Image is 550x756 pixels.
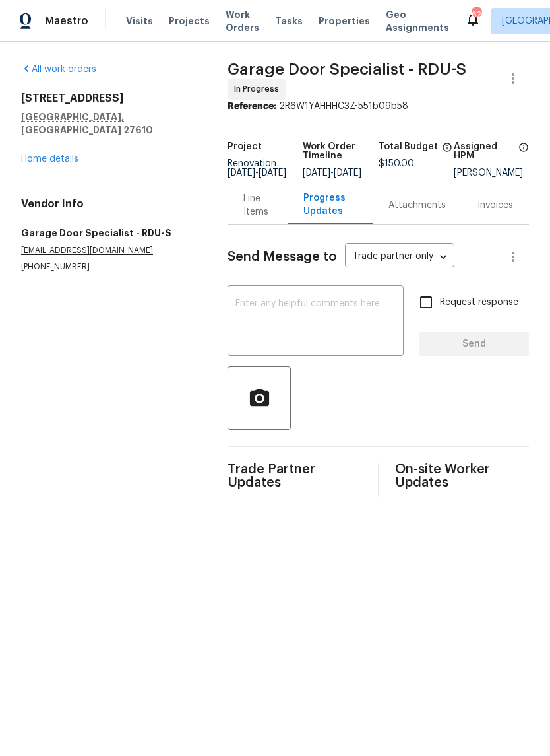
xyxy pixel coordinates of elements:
[454,142,514,160] h5: Assigned HPM
[21,155,78,164] a: Home details
[303,168,330,178] span: [DATE]
[228,61,466,77] span: Garage Door Specialist - RDU-S
[228,100,529,113] div: 2R6W1YAHHHC3Z-551b09b58
[303,168,361,178] span: -
[228,159,286,178] span: Renovation
[226,8,259,34] span: Work Orders
[319,15,370,28] span: Properties
[386,8,449,34] span: Geo Assignments
[472,8,481,21] div: 62
[228,168,255,178] span: [DATE]
[345,246,454,268] div: Trade partner only
[228,102,276,111] b: Reference:
[303,142,378,160] h5: Work Order Timeline
[45,15,88,28] span: Maestro
[388,199,446,212] div: Attachments
[440,296,518,310] span: Request response
[395,463,529,489] span: On-site Worker Updates
[259,168,286,178] span: [DATE]
[379,159,414,168] span: $150.00
[228,250,337,263] span: Send Message to
[21,226,196,240] h5: Garage Door Specialist - RDU-S
[275,17,303,26] span: Tasks
[379,142,438,151] h5: Total Budget
[21,197,196,211] h4: Vendor Info
[228,463,361,489] span: Trade Partner Updates
[228,142,262,151] h5: Project
[234,83,284,96] span: In Progress
[303,191,357,218] div: Progress Updates
[518,142,529,168] span: The hpm assigned to this work order.
[243,192,272,219] div: Line Items
[477,199,513,212] div: Invoices
[454,168,529,178] div: [PERSON_NAME]
[442,142,452,159] span: The total cost of line items that have been proposed by Opendoor. This sum includes line items th...
[126,15,153,28] span: Visits
[334,168,361,178] span: [DATE]
[228,168,286,178] span: -
[21,65,96,74] a: All work orders
[169,15,210,28] span: Projects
